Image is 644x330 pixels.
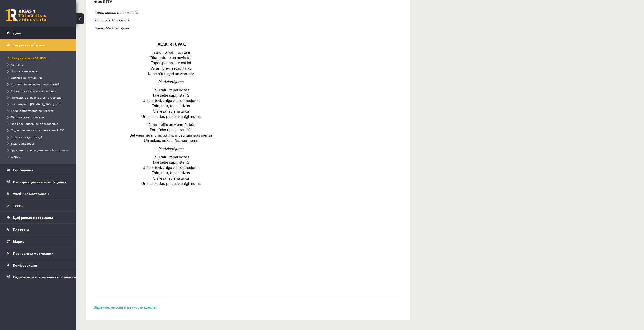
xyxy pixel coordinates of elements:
[13,191,49,196] font: Учебные материалы
[11,89,56,93] font: Стандартный график испытаний
[13,31,21,35] font: Дом
[7,164,70,176] a: Сообщения
[11,122,58,126] font: Профессиональное образование
[13,275,111,279] font: Судебное разбирательство с участием [PERSON_NAME]
[8,141,71,146] a: Будьте здоровы!
[11,148,69,152] font: Гражданское и социальное образование
[8,89,71,93] a: Стандартный график испытаний
[11,62,24,67] font: Контакты
[13,42,45,47] font: Текущие события
[8,115,71,119] a: Технические проблемы
[8,75,71,80] a: Онлайн-консультации
[7,259,70,271] a: Конференции
[8,69,71,73] a: Нормативные акты
[8,102,71,106] a: Как получить [DOMAIN_NAME] prof
[11,69,38,73] font: Нормативные акты
[8,95,71,100] a: Государственные тесты и экзамены
[7,27,70,39] a: Дом
[8,148,71,152] a: Гражданское и социальное образование
[7,200,70,211] a: Тесты
[11,95,62,99] font: Государственные тесты и экзамены
[7,176,70,188] a: Информационные сообщения
[13,180,66,184] font: Информационные сообщения
[94,305,157,309] a: Видение, миссия и ценности школы
[8,135,71,139] a: За безопасную среду!
[12,56,47,60] font: Как учиться в eSCHOOL
[8,121,71,126] a: Профессиональное образование
[13,215,53,220] font: Цифровые материалы
[11,102,61,106] font: Как получить [DOMAIN_NAME] prof
[11,155,21,159] font: Форум
[6,9,46,21] a: Рижская 1-я средняя школа заочного обучения
[7,39,70,51] a: Текущие события
[11,76,42,80] font: Онлайн-консультации
[8,82,71,86] a: Контактная информация учителей
[13,263,37,267] font: Конференции
[11,115,45,119] font: Технические проблемы
[8,128,71,133] a: Студенческое самоуправление R1TV
[11,128,64,132] font: Студенческое самоуправление R1TV
[7,271,70,283] a: Судебное разбирательство с участием [PERSON_NAME]
[8,108,71,113] a: Количество тестов по классам
[13,251,54,255] font: Программа мотивации
[13,203,24,208] font: Тесты
[11,108,54,113] font: Количество тестов по классам
[7,247,70,259] a: Программа мотивации
[13,168,33,172] font: Сообщения
[8,154,71,159] a: Форум
[13,227,29,232] font: Платежи
[7,235,70,247] a: Маркс
[13,239,24,244] font: Маркс
[7,212,70,223] a: Цифровые материалы
[11,82,59,86] font: Контактная информация учителей
[11,135,42,139] font: За безопасную среду!
[8,62,71,67] a: Контакты
[11,141,35,145] font: Будьте здоровы!
[7,188,70,200] a: Учебные материалы
[8,56,71,60] a: Как учиться в eSCHOOL
[7,224,70,235] a: Платежи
